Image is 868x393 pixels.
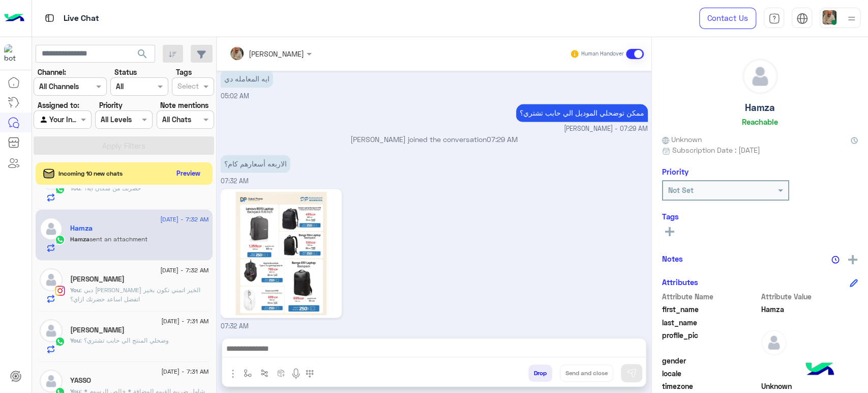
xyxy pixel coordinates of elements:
h5: Hamza [745,102,775,114]
span: [DATE] - 7:31 AM [161,317,208,326]
small: Human Handover [581,50,624,58]
h6: Tags [662,212,858,221]
img: create order [277,369,285,377]
label: Note mentions [160,100,208,110]
img: tab [768,13,780,24]
button: select flow [240,364,256,381]
img: add [848,255,857,264]
img: defaultAdmin.png [40,268,63,291]
span: 07:32 AM [221,322,249,330]
span: [DATE] - 7:32 AM [160,266,208,275]
img: hulul-logo.png [802,352,837,388]
img: notes [831,256,840,264]
span: 07:29 AM [487,135,518,144]
img: defaultAdmin.png [40,319,63,342]
span: timezone [662,381,759,391]
span: last_name [662,317,759,328]
label: Assigned to: [38,100,79,110]
span: You [70,336,80,344]
span: profile_pic [662,330,759,353]
img: tab [43,12,56,24]
label: Tags [176,67,192,77]
img: WhatsApp [55,184,65,194]
img: defaultAdmin.png [743,59,777,94]
span: locale [662,368,759,379]
span: search [136,48,148,60]
span: [DATE] - 7:32 AM [160,215,208,224]
span: null [761,368,858,379]
label: Status [114,67,137,77]
img: defaultAdmin.png [40,217,63,240]
p: [PERSON_NAME] joined the conversation [221,134,648,145]
span: 05:02 AM [221,92,249,100]
h5: Hamza [70,224,93,233]
a: tab [764,8,784,29]
h6: Attributes [662,277,698,287]
p: 18/8/2025, 7:32 AM [221,155,290,173]
span: null [761,355,858,366]
img: defaultAdmin.png [761,330,787,355]
h6: Reachable [742,117,778,126]
button: search [130,45,155,67]
button: Trigger scenario [256,364,273,381]
span: You [70,184,80,192]
p: Live Chat [64,12,99,25]
span: Unknown [662,134,702,145]
img: send voice note [290,368,302,380]
img: 1099595118805607.jpg [223,191,339,315]
span: Attribute Name [662,291,759,302]
span: Attribute Value [761,291,858,302]
span: Incoming 10 new chats [58,169,123,178]
img: defaultAdmin.png [40,370,63,392]
span: [PERSON_NAME] - 07:29 AM [564,124,648,134]
span: first_name [662,304,759,315]
span: [DATE] - 7:31 AM [161,367,208,376]
img: select flow [244,369,252,377]
h5: Ibrahem Elwardany [70,326,125,334]
a: Contact Us [699,8,756,29]
span: Hamza [70,235,89,243]
span: حضرتك من سكان ايه؟ [80,184,141,192]
button: Apply Filters [34,136,214,155]
span: 07:32 AM [221,177,249,185]
span: gender [662,355,759,366]
img: send attachment [227,368,239,380]
img: 1403182699927242 [4,44,22,63]
button: Send and close [560,364,613,382]
img: make a call [306,370,314,378]
span: Hamza [761,304,858,315]
span: Subscription Date : [DATE] [672,145,760,155]
button: Preview [172,166,205,181]
button: create order [273,364,290,381]
span: Unknown [761,381,858,391]
h5: YASSO [70,376,91,385]
img: Logo [4,8,24,29]
h5: Andrew Nasser [70,275,125,284]
img: WhatsApp [55,235,65,245]
img: tab [796,13,808,24]
img: Instagram [55,286,65,296]
p: 18/8/2025, 5:02 AM [221,70,273,88]
label: Channel: [38,67,66,77]
h6: Priority [662,167,689,176]
img: profile [845,12,858,25]
img: WhatsApp [55,336,65,347]
label: Priority [99,100,123,110]
img: Trigger scenario [260,369,268,377]
p: 18/8/2025, 7:29 AM [516,104,648,122]
h6: Notes [662,254,683,263]
img: userImage [822,10,836,24]
span: دبي فون عمر مهدي صباح الخير اتمني تكون بخير اتفضل اساعد حضرتك ازاي؟ [70,286,200,303]
span: sent an attachment [89,235,147,243]
span: وضحلي المنتج الي حابب تشتري؟ [80,336,169,344]
div: Select [176,80,199,94]
span: You [70,286,80,294]
img: send message [626,368,637,378]
button: Drop [528,364,552,382]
